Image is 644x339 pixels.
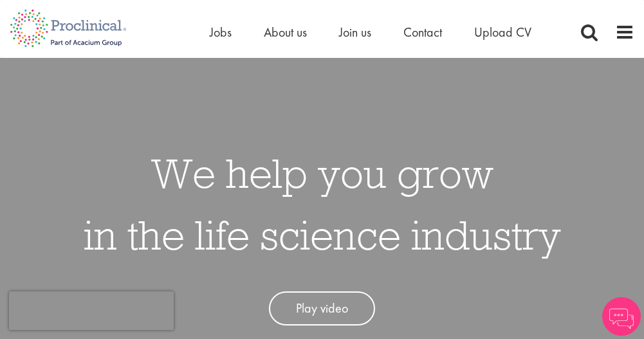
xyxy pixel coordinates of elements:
[602,297,641,336] img: Chatbot
[269,291,375,325] a: Play video
[264,24,307,41] a: About us
[474,24,531,41] a: Upload CV
[403,24,442,41] a: Contact
[84,142,561,266] h1: We help you grow in the life science industry
[210,24,232,41] a: Jobs
[339,24,371,41] a: Join us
